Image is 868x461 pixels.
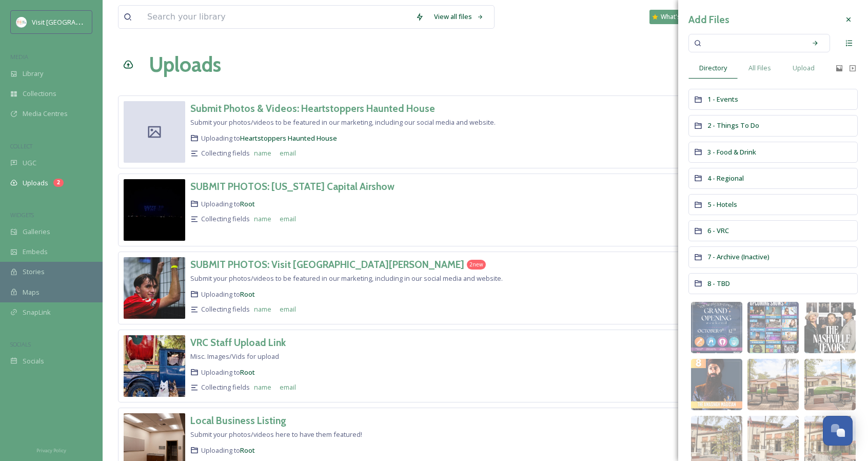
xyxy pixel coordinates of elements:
h3: Local Business Listing [190,414,286,427]
h3: Submit Photos & Videos: Heartstoppers Haunted House [190,102,435,114]
span: Uploading to [201,368,255,377]
span: 8 - TBD [707,279,730,288]
a: Local Business Listing [190,413,286,428]
img: 0595a78f-8c8e-4a0a-9f9c-47d07c2cb11a.jpg [124,257,185,319]
a: Submit Photos & Videos: Heartstoppers Haunted House [190,101,435,116]
div: 2 [53,179,64,187]
a: Root [240,199,255,208]
img: c1183a74-1309-485e-8215-931674e79c60.jpg [691,302,742,353]
h3: SUBMIT PHOTOS: [US_STATE] Capital Airshow [190,180,394,193]
a: Privacy Policy [36,444,66,456]
span: MEDIA [10,53,28,61]
span: 3 - Food & Drink [707,147,756,157]
span: Upload [793,63,815,73]
span: Media Centres [23,109,68,119]
span: Uploading to [201,446,255,455]
span: Galleries [23,227,50,237]
span: 1 - Events [707,94,738,104]
span: Library [23,69,43,79]
span: 7 - Archive (Inactive) [707,252,770,261]
span: Collecting fields [201,304,250,314]
span: Collecting fields [201,382,250,392]
span: Collections [23,89,56,99]
span: name [254,214,271,224]
span: email [280,304,296,314]
span: COLLECT [10,142,32,150]
span: email [280,382,296,392]
span: Visit [GEOGRAPHIC_DATA][PERSON_NAME] [32,17,162,27]
img: images.png [16,17,27,27]
h3: SUBMIT PHOTOS: Visit [GEOGRAPHIC_DATA][PERSON_NAME] [190,258,464,271]
img: 5d9c4cb4-1df4-4edb-b540-00a145cc122d.jpg [747,302,799,353]
span: Collecting fields [201,214,250,224]
span: Submit your photos/videos to be featured in our marketing, including in our social media and webs... [190,274,503,283]
a: SUBMIT PHOTOS: Visit [GEOGRAPHIC_DATA][PERSON_NAME] [190,257,464,272]
span: Socials [23,356,44,366]
a: Heartstoppers Haunted House [240,133,337,143]
a: Root [240,290,255,299]
span: WIDGETS [10,211,34,219]
span: Uploading to [201,133,337,143]
img: b1a6185a-286c-4f2d-8cdb-af4367e1ed6c.jpg [804,302,856,353]
span: Uploading to [201,199,255,209]
img: -copy_C974852C-141D-46BE-83C1-D50F689436E4.jpg [124,179,185,241]
a: VRC Staff Upload Link [190,335,286,350]
span: SOCIALS [10,340,31,348]
span: Submit your photos/videos to be featured in our marketing, including our social media and website. [190,118,496,127]
input: Search your library [142,6,410,28]
a: Root [240,368,255,377]
span: 2 - Things To Do [707,121,759,130]
span: SnapLink [23,308,51,317]
span: 5 - Hotels [707,200,737,209]
span: Directory [699,63,727,73]
span: All Files [748,63,771,73]
span: Collecting fields [201,148,250,158]
img: 55e5bfb3-37ff-4328-b1ab-28f9d5747370.jpg [124,335,185,397]
a: Root [240,446,255,455]
h3: Add Files [688,12,729,27]
span: Stories [23,267,45,277]
span: Uploading to [201,290,255,299]
a: View all files [429,7,489,27]
img: 6cbd1283-fbd6-49ac-88ab-5722aab22633.jpg [804,359,856,410]
span: Privacy Policy [36,447,66,454]
span: 4 - Regional [707,174,744,183]
span: email [280,214,296,224]
a: SUBMIT PHOTOS: [US_STATE] Capital Airshow [190,179,394,194]
span: Misc. Images/Vids for upload [190,352,279,361]
span: email [280,148,296,158]
span: name [254,304,271,314]
a: What's New [649,10,701,24]
img: 903aa5cd-d2f7-43cb-afe2-536bf575c397.jpg [747,359,799,410]
span: Embeds [23,247,48,257]
a: Uploads [149,49,221,80]
span: 6 - VRC [707,226,729,235]
span: Maps [23,287,40,297]
img: faa931bc-f65f-41a5-9aa0-efd4a7b981bd.jpg [691,359,742,410]
span: name [254,382,271,392]
span: name [254,148,271,158]
span: UGC [23,158,36,168]
button: Open Chat [823,416,853,446]
div: 2 new [467,260,486,270]
span: Uploads [23,178,48,188]
h3: VRC Staff Upload Link [190,336,286,349]
span: Submit your photos/videos here to have them featured! [190,430,362,439]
